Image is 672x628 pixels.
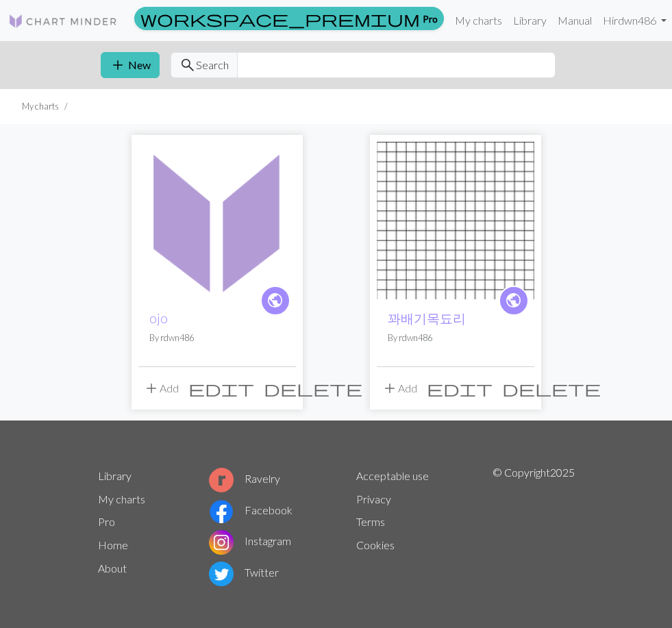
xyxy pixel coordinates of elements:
[22,100,59,113] li: My charts
[499,286,529,316] a: public
[138,142,296,299] img: ojo
[497,375,606,401] button: Delete
[356,538,395,551] a: Cookies
[98,515,115,528] a: Pro
[196,57,229,73] span: Search
[143,379,160,398] span: add
[209,499,234,524] img: Facebook logo
[356,492,391,505] a: Privacy
[552,7,597,34] a: Manual
[98,492,145,505] a: My charts
[184,375,259,401] button: Edit
[597,7,672,34] a: Hirdwn486
[209,534,291,547] a: Instagram
[266,290,284,311] span: public
[209,562,234,586] img: Twitter logo
[138,212,296,225] a: ojo
[98,469,132,482] a: Library
[98,538,128,551] a: Home
[356,515,385,528] a: Terms
[260,286,290,316] a: public
[449,7,508,34] a: My charts
[505,290,522,311] span: public
[209,468,234,492] img: Ravelry logo
[209,530,234,555] img: Instagram logo
[266,287,284,314] i: public
[493,464,575,589] p: © Copyright 2025
[134,7,444,30] a: Pro
[188,379,254,398] span: edit
[377,212,534,225] a: 꽈배기목됴리
[149,310,168,326] a: ojo
[179,55,196,75] span: search
[427,380,493,397] i: Edit
[140,9,420,28] span: workspace_premium
[377,375,422,401] button: Add
[427,379,493,398] span: edit
[388,310,466,326] a: 꽈배기목됴리
[264,379,362,398] span: delete
[98,562,127,575] a: About
[138,375,184,401] button: Add
[377,142,534,299] img: 꽈배기목됴리
[101,52,160,78] button: New
[505,287,522,314] i: public
[388,331,523,344] p: By rdwn486
[382,379,398,398] span: add
[209,472,280,485] a: Ravelry
[508,7,552,34] a: Library
[149,331,285,344] p: By rdwn486
[209,566,279,579] a: Twitter
[8,13,118,29] img: Logo
[259,375,367,401] button: Delete
[209,503,293,516] a: Facebook
[188,380,254,397] i: Edit
[110,55,126,75] span: add
[502,379,601,398] span: delete
[356,469,429,482] a: Acceptable use
[422,375,497,401] button: Edit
